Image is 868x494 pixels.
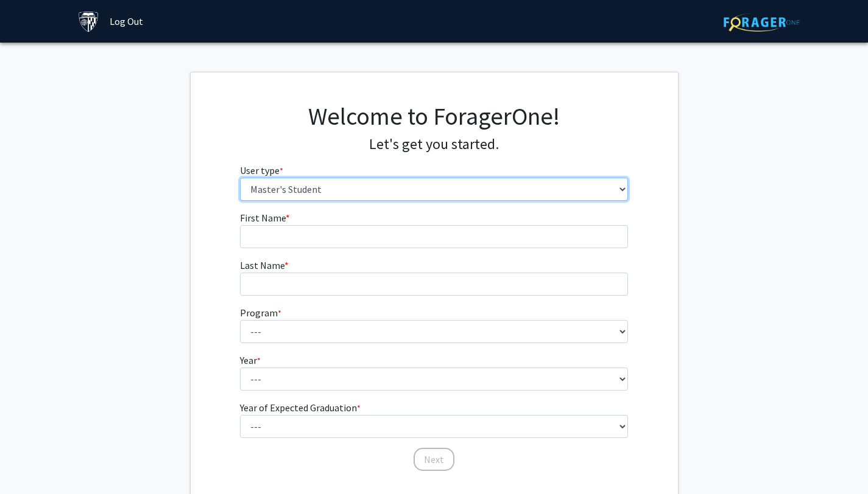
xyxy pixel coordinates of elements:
[240,353,261,367] label: Year
[9,439,52,485] iframe: Chat
[240,400,361,415] label: Year of Expected Graduation
[414,448,454,471] button: Next
[78,11,99,32] img: Johns Hopkins University Logo
[240,163,283,178] label: User type
[240,305,281,320] label: Program
[240,212,286,224] span: First Name
[724,13,800,32] img: ForagerOne Logo
[240,102,628,131] h1: Welcome to ForagerOne!
[240,136,628,153] h4: Let's get you started.
[240,259,284,271] span: Last Name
